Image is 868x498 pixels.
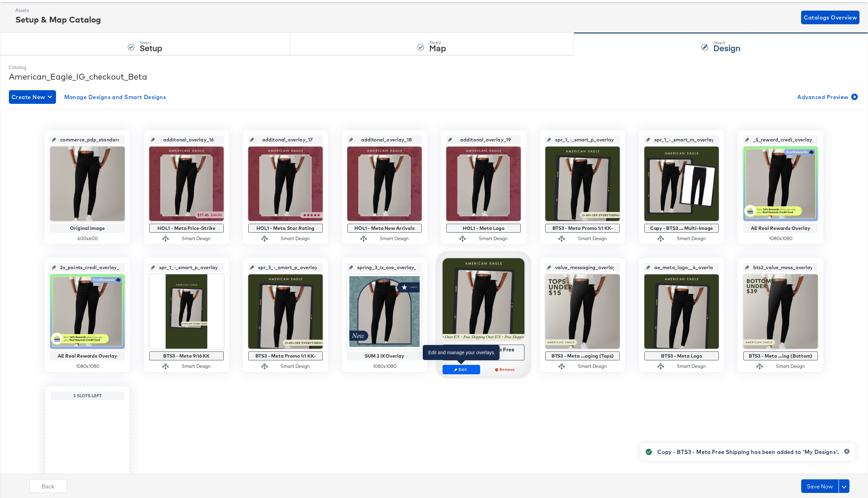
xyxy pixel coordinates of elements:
[801,479,839,493] button: Save Now
[182,235,211,242] div: Smart Design
[578,363,607,370] div: Smart Design
[281,363,310,370] div: Smart Design
[487,365,524,374] button: Remove
[479,235,508,242] div: Smart Design
[53,393,122,399] div: 5 Slots Left
[657,448,839,456] div: Copy - BTS3 - Meta Free Shipping has been added to 'My Designs'.
[50,235,125,242] div: 600 x 600
[795,90,859,104] button: Advanced Preview
[61,90,169,104] button: Manage Designs and Smart Designs
[446,367,477,372] span: Edit
[250,353,321,359] div: BTS3 - Meta Promo 1:1 KK-
[9,71,859,82] div: American_Eagle_IG_checkout_Beta
[9,64,859,71] div: Catalog
[429,40,446,45] div: Step: 2
[140,42,162,53] strong: Setup
[646,225,717,231] div: Copy - BTS3 ... Multi-Image
[50,363,125,370] div: 1080 x 1080
[15,7,101,14] div: Assets
[801,11,859,24] button: Catalogs Overview
[745,353,816,359] div: BTS3 - Meta ...ing (Bottom)
[140,40,162,45] div: Step: 1
[64,92,166,102] span: Manage Designs and Smart Designs
[646,353,717,359] div: BTS3 - Meta Logo
[547,225,618,231] div: BTS3 - Meta Promo 1:1 KK-
[578,235,607,242] div: Smart Design
[445,346,523,358] div: Copy - BTS3 - Meta Free Shipping
[380,235,409,242] div: Smart Design
[713,40,740,45] div: Step: 3
[429,42,446,53] strong: Map
[776,363,805,370] div: Smart Design
[182,363,211,370] div: Smart Design
[804,13,857,22] span: Catalogs Overview
[443,365,480,374] button: Edit
[349,225,420,231] div: HOL1 - Meta New Arrivals
[713,42,740,53] strong: Design
[490,367,521,372] span: Remove
[29,479,67,493] button: Back
[250,225,321,231] div: HOL1 - Meta Star Rating
[9,90,56,104] button: Create New
[745,225,816,231] div: AE Real Rewards Overlay
[52,225,123,231] div: Original Image
[797,92,856,102] span: Advanced Preview
[349,353,420,359] div: SUM 2 IX Overlay
[15,14,101,25] div: Setup & Map Catalog
[281,235,310,242] div: Smart Design
[151,353,222,359] div: BTS3 - Meta 9:16 KK
[448,225,519,231] div: HOL1 - Meta Logo
[547,353,618,359] div: BTS3 - Meta ...aging (Tops)
[347,363,422,370] div: 1080 x 1080
[12,92,53,102] span: Create New
[52,353,123,359] div: AE Real Rewards Overlay
[743,235,818,242] div: 1080 x 1080
[151,225,222,231] div: HOL1 - Meta Price-Strike
[677,235,706,242] div: Smart Design
[677,363,706,370] div: Smart Design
